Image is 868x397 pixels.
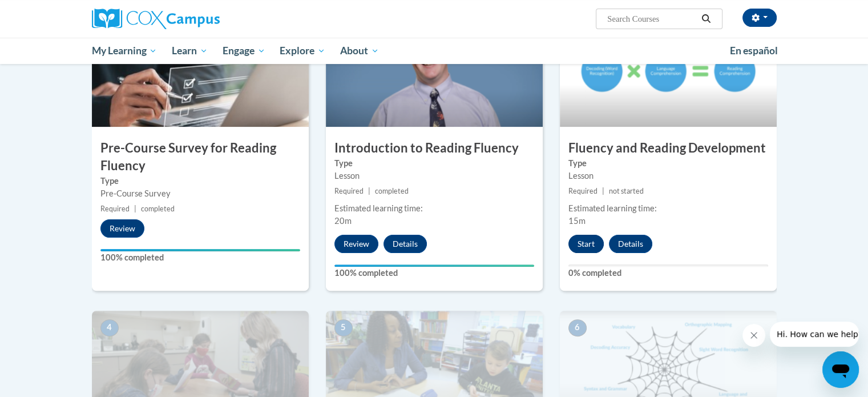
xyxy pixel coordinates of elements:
[602,187,604,195] span: |
[568,202,768,215] div: Estimated learning time:
[100,251,300,264] label: 100% completed
[334,264,534,267] div: Your progress
[568,267,768,279] label: 0% completed
[326,13,543,127] img: Course Image
[223,44,265,58] span: Engage
[84,38,165,64] a: My Learning
[141,204,175,213] span: completed
[568,157,768,170] label: Type
[7,8,92,17] span: Hi. How can we help?
[280,44,325,58] span: Explore
[722,39,785,63] a: En español
[383,235,427,253] button: Details
[609,187,644,195] span: not started
[568,235,604,253] button: Start
[742,324,765,347] iframe: Close message
[609,235,652,253] button: Details
[92,9,309,29] a: Cox Campus
[134,204,136,213] span: |
[215,38,273,64] a: Engage
[100,249,300,251] div: Your progress
[100,319,119,336] span: 4
[606,12,697,26] input: Search Courses
[91,44,157,58] span: My Learning
[568,170,768,182] div: Lesson
[333,38,386,64] a: About
[92,9,220,29] img: Cox Campus
[100,175,300,187] label: Type
[100,187,300,200] div: Pre-Course Survey
[334,267,534,279] label: 100% completed
[92,13,309,127] img: Course Image
[334,202,534,215] div: Estimated learning time:
[272,38,333,64] a: Explore
[742,9,777,27] button: Account Settings
[75,38,794,64] div: Main menu
[100,219,144,238] button: Review
[560,139,777,157] h3: Fluency and Reading Development
[560,13,777,127] img: Course Image
[770,322,859,347] iframe: Message from company
[326,139,543,157] h3: Introduction to Reading Fluency
[100,204,130,213] span: Required
[568,216,586,226] span: 15m
[334,157,534,170] label: Type
[368,187,370,195] span: |
[697,12,714,26] button: Search
[334,170,534,182] div: Lesson
[334,235,378,253] button: Review
[730,45,778,57] span: En español
[568,319,587,336] span: 6
[568,187,597,195] span: Required
[340,44,379,58] span: About
[172,44,208,58] span: Learn
[164,38,215,64] a: Learn
[334,187,364,195] span: Required
[334,319,353,336] span: 5
[822,351,859,388] iframe: Button to launch messaging window
[92,139,309,175] h3: Pre-Course Survey for Reading Fluency
[334,216,352,226] span: 20m
[375,187,409,195] span: completed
